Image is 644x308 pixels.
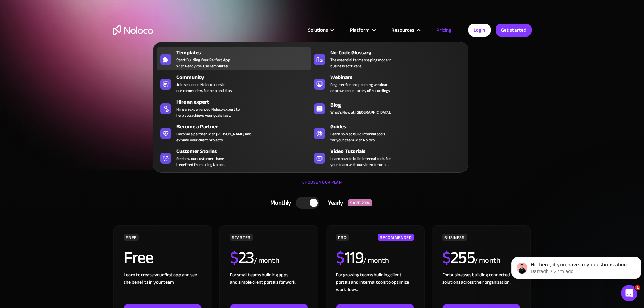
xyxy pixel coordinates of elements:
h2: 255 [442,249,475,266]
div: Video Tutorials [330,147,468,156]
div: No-Code Glossary [330,49,468,57]
span: 1 [635,285,640,290]
div: For small teams building apps and simple client portals for work. ‍ [230,271,308,304]
div: STARTER [230,234,253,241]
a: Get started [496,24,532,37]
span: Join seasoned Noloco users in our community, for help and tips. [176,81,232,94]
div: Customer Stories [176,147,314,156]
span: $ [336,242,344,274]
a: Become a PartnerBecome a partner with [PERSON_NAME] andexpand your client projects. [157,121,311,144]
span: Register for an upcoming webinar or browse our library of recordings. [330,81,390,94]
div: Monthly [262,198,296,208]
h2: 23 [230,249,254,266]
a: No-Code GlossaryThe essential terms shaping modernbusiness software. [311,47,464,70]
span: What's New at [GEOGRAPHIC_DATA]. [330,109,391,115]
a: WebinarsRegister for an upcoming webinaror browse our library of recordings. [311,72,464,95]
div: Hire an experienced Noloco expert to help you achieve your goals fast. [176,106,240,118]
div: Become a Partner [176,123,314,131]
a: Video TutorialsLearn how to build internal tools foryour team with our video tutorials. [311,146,464,169]
div: Solutions [300,26,341,34]
span: See how our customers have benefited from using Noloco. [176,156,225,168]
div: / month [475,255,500,266]
div: / month [363,255,389,266]
div: Platform [341,26,383,34]
div: Blog [330,101,468,109]
div: Templates [176,49,314,57]
a: Login [468,24,491,37]
div: For businesses building connected solutions across their organization. ‍ [442,271,520,304]
span: $ [230,242,238,274]
span: The essential terms shaping modern business software. [330,57,391,69]
div: Learn to create your first app and see the benefits in your team ‍ [124,271,201,304]
div: FREE [124,234,139,241]
a: BlogWhat's New at [GEOGRAPHIC_DATA]. [311,97,464,120]
a: TemplatesStart Building Your Perfect Appwith Ready-to-Use Templates [157,47,311,70]
div: Become a partner with [PERSON_NAME] and expand your client projects. [176,131,252,143]
h1: Flexible Pricing Designed for Business [113,57,532,98]
div: Hire an expert [176,98,314,106]
a: Customer StoriesSee how our customers havebenefited from using Noloco. [157,146,311,169]
iframe: Intercom live chat [621,285,637,301]
div: Community [176,73,314,81]
div: RECOMMENDED [378,234,414,241]
div: Resources [391,26,414,34]
div: Solutions [308,26,328,34]
a: home [113,25,153,35]
span: Learn how to build internal tools for your team with Noloco. [330,131,385,143]
a: Hire an expertHire an experienced Noloco expert tohelp you achieve your goals fast. [157,97,311,120]
span: Start Building Your Perfect App with Ready-to-Use Templates [176,57,230,69]
div: PRO [336,234,349,241]
div: For growing teams building client portals and internal tools to optimize workflows. [336,271,414,304]
iframe: Intercom notifications message [509,242,644,290]
a: CommunityJoin seasoned Noloco users inour community, for help and tips. [157,72,311,95]
nav: Resources [153,32,468,173]
div: BUSINESS [442,234,467,241]
div: SAVE 20% [348,199,372,206]
a: Pricing [428,26,460,34]
div: CHOOSE YOUR PLAN [113,177,532,194]
div: Guides [330,123,468,131]
h2: Free [124,249,153,266]
div: Webinars [330,73,468,81]
span: $ [442,242,451,274]
h2: Start for free. Upgrade to support your business at any stage. [113,105,532,115]
div: Platform [350,26,369,34]
span: Learn how to build internal tools for your team with our video tutorials. [330,156,391,168]
h2: 119 [336,249,363,266]
div: / month [254,255,279,266]
div: Resources [383,26,428,34]
div: Yearly [319,198,348,208]
a: GuidesLearn how to build internal toolsfor your team with Noloco. [311,121,464,144]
